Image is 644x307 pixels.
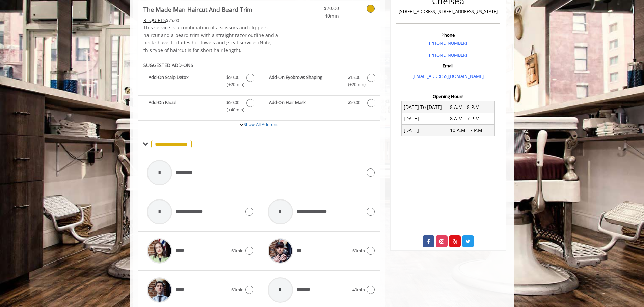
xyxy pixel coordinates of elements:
b: SUGGESTED ADD-ONS [143,62,193,68]
label: Add-On Eyebrows Shaping [262,74,376,90]
a: [PHONE_NUMBER] [429,52,467,58]
span: $50.00 [226,74,239,81]
td: 8 A.M - 8 P.M [448,101,494,113]
span: (+20min ) [344,81,364,88]
span: (+40min ) [223,106,243,113]
div: $75.00 [143,17,279,24]
span: 40min [299,12,339,20]
span: 40min [352,286,365,294]
span: 60min [231,247,244,254]
p: [STREET_ADDRESS],[STREET_ADDRESS][US_STATE] [398,8,498,15]
span: $50.00 [348,99,360,106]
b: The Made Man Haircut And Beard Trim [143,5,252,14]
h3: Phone [398,33,498,37]
div: The Made Man Haircut And Beard Trim Add-onS [138,59,380,122]
label: Add-On Hair Mask [262,99,376,109]
td: 8 A.M - 7 P.M [448,113,494,124]
td: [DATE] [402,113,448,124]
span: $15.00 [348,74,360,81]
b: Add-On Scalp Detox [149,74,220,88]
span: This service needs some Advance to be paid before we block your appointment [143,17,166,23]
span: 60min [231,286,244,294]
label: Add-On Scalp Detox [142,74,255,90]
p: This service is a combination of a scissors and clippers haircut and a beard trim with a straight... [143,24,279,54]
h3: Email [398,63,498,68]
span: (+20min ) [223,81,243,88]
label: Add-On Facial [142,99,255,115]
a: [EMAIL_ADDRESS][DOMAIN_NAME] [412,73,484,79]
td: 10 A.M - 7 P.M [448,125,494,136]
span: $70.00 [299,5,339,12]
b: Add-On Eyebrows Shaping [269,74,341,88]
a: Show All Add-ons [244,121,278,127]
a: [PHONE_NUMBER] [429,40,467,46]
b: Add-On Facial [149,99,220,113]
td: [DATE] To [DATE] [402,101,448,113]
b: Add-On Hair Mask [269,99,341,107]
span: 60min [352,247,365,254]
h3: Opening Hours [396,94,500,99]
span: $50.00 [226,99,239,106]
td: [DATE] [402,125,448,136]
